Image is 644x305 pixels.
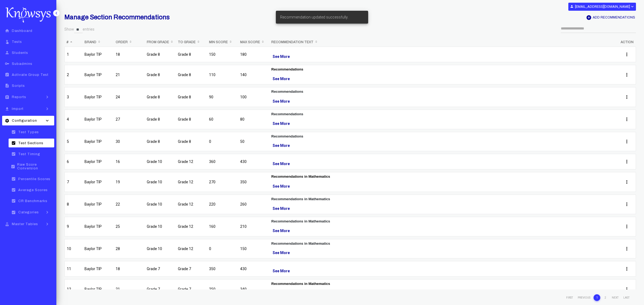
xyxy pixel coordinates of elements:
span: Students [12,51,28,55]
span: Raw Score Conversion [17,163,53,170]
td: 1 [64,47,82,65]
span: Recommendations in Mathematics [271,174,330,178]
td: Grade 8 [145,132,176,154]
i: more_vert [624,202,630,207]
th: Order: activate to sort column ascending [114,38,145,47]
td: Grade 12 [176,239,207,261]
td: Baylor TIP [82,239,114,261]
td: Baylor TIP [82,132,114,154]
i: description [4,83,10,88]
div: See More [271,120,616,127]
td: Grade 8 [176,47,207,65]
td: 350 [207,261,238,279]
td: 350 [238,172,269,194]
strong: Recommendations [271,112,303,116]
b: Recommendation Text [271,40,313,44]
b: Order [116,40,128,44]
i: more_vert [624,224,630,229]
i: more_vert [624,159,630,164]
i: person [570,5,574,8]
th: From Grade: activate to sort column ascending [145,38,176,47]
div: See More [271,161,616,167]
td: 150 [238,239,269,261]
i: keyboard_arrow_left [54,10,59,16]
td: Grade 8 [176,110,207,132]
td: 140 [238,65,269,87]
td: 250 [207,279,238,302]
b: Max Score [240,40,260,44]
td: Grade 8 [176,132,207,154]
span: Subadmins [12,62,32,66]
td: 3 [64,87,82,109]
div: See More [271,53,616,60]
i: more_vert [624,72,630,77]
i: assignment_turned_in [4,72,10,77]
b: [EMAIL_ADDRESS][DOMAIN_NAME] [575,5,630,9]
strong: Recommendations [271,90,303,94]
div: See More [271,98,616,105]
td: 21 [114,65,145,87]
td: Baylor TIP [82,110,114,132]
span: Reports [12,95,26,99]
strong: Recommendations in Mathematics [271,241,330,246]
select: Showentries [74,26,83,33]
b: Min Score [209,40,228,44]
strong: Recommendations in Mathematics [271,219,330,223]
div: See More [271,142,616,149]
i: more_vert [624,179,630,185]
i: check_box [10,152,17,156]
td: Grade 10 [145,195,176,217]
div: See More [271,183,616,189]
span: Recommendation updated successfully. [280,14,348,20]
i: expand_more [630,4,634,9]
label: Show entries [64,26,94,33]
i: keyboard_arrow_right [43,106,51,111]
i: keyboard_arrow_right [43,221,51,227]
i: more_vert [624,94,630,100]
i: keyboard_arrow_right [43,210,51,215]
span: Percentile Scores [18,177,50,181]
span: Categories [18,210,39,214]
i: check_box [10,188,17,192]
td: Grade 8 [145,110,176,132]
td: Baylor TIP [82,217,114,239]
td: 7 [64,172,82,194]
td: Grade 10 [145,239,176,261]
td: 24 [114,87,145,109]
td: 270 [207,172,238,194]
span: Master Tables [12,222,38,226]
span: Tests [12,40,22,44]
td: 110 [207,65,238,87]
td: 18 [114,47,145,65]
td: Baylor TIP [82,195,114,217]
i: assignment [4,95,10,99]
td: 430 [238,154,269,172]
td: 100 [238,87,269,109]
i: check_box [10,199,17,203]
span: Dashboard [12,29,32,33]
td: Grade 10 [145,172,176,194]
td: 22 [114,195,145,217]
td: 2 [64,65,82,87]
i: more_vert [624,266,630,271]
td: 60 [207,110,238,132]
th: Max Score: activate to sort column ascending [238,38,269,47]
span: Test Timing [18,152,40,156]
td: Grade 12 [176,217,207,239]
td: 260 [238,195,269,217]
td: Baylor TIP [82,65,114,87]
td: 90 [207,87,238,109]
td: 19 [114,172,145,194]
span: CR Benchmarks [18,199,47,203]
i: more_vert [624,117,630,122]
td: Grade 12 [176,195,207,217]
td: 160 [207,217,238,239]
td: 18 [114,261,145,279]
i: file_download [4,107,10,111]
div: See More [271,250,616,256]
i: key [4,61,10,66]
span: Average Scores [18,188,48,192]
td: Grade 12 [176,172,207,194]
td: 4 [64,110,82,132]
strong: Recommendations [271,134,303,138]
